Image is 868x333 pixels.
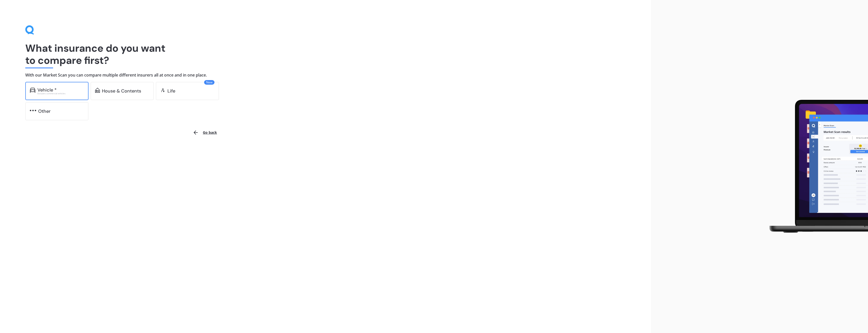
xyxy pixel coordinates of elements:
img: life.f720d6a2d7cdcd3ad642.svg [160,88,165,93]
img: other.81dba5aafe580aa69f38.svg [30,108,36,113]
img: car.f15378c7a67c060ca3f3.svg [30,88,35,93]
div: Life [167,88,175,94]
span: New [204,80,214,85]
div: Other [38,109,51,114]
button: Go back [190,126,220,139]
div: House & Contents [102,88,141,94]
img: laptop.webp [762,97,868,236]
h4: With our Market Scan you can compare multiple different insurers all at once and in one place. [25,72,626,78]
h1: What insurance do you want to compare first? [25,42,626,66]
div: Vehicle * [37,87,57,92]
img: home-and-contents.b802091223b8502ef2dd.svg [95,88,100,93]
div: Excludes commercial vehicles [37,92,84,95]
